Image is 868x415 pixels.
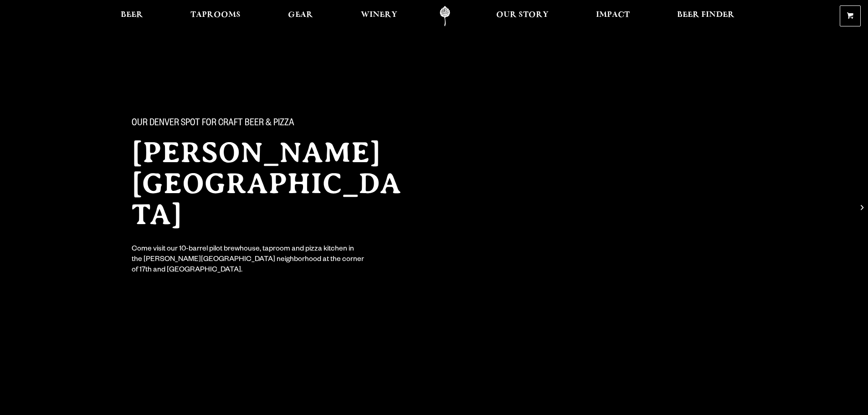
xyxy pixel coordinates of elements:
h2: [PERSON_NAME][GEOGRAPHIC_DATA] [132,137,416,230]
a: Beer [115,6,149,26]
a: Winery [355,6,403,26]
div: Come visit our 10-barrel pilot brewhouse, taproom and pizza kitchen in the [PERSON_NAME][GEOGRAPH... [132,245,365,276]
span: Beer Finder [677,11,734,19]
span: Beer [121,11,143,19]
a: Our Story [490,6,555,26]
a: Beer Finder [671,6,740,26]
span: Our Story [496,11,549,19]
a: Impact [590,6,636,26]
span: Winery [361,11,397,19]
span: Our Denver spot for craft beer & pizza [132,118,294,130]
span: Taprooms [190,11,241,19]
a: Taprooms [185,6,247,26]
span: Gear [288,11,313,19]
a: Gear [282,6,319,26]
a: Odell Home [428,6,462,26]
span: Impact [596,11,630,19]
